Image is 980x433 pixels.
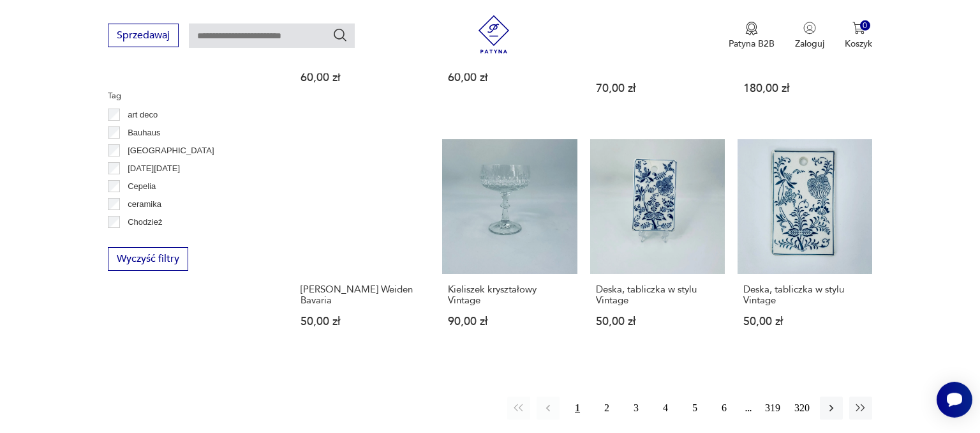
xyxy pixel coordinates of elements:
[442,139,577,352] a: Kieliszek kryształowy VintageKieliszek kryształowy Vintage90,00 zł
[738,139,872,352] a: Deska, tabliczka w stylu VintageDeska, tabliczka w stylu Vintage50,00 zł
[295,139,429,352] a: Misa Seltmann Weiden Bavaria[PERSON_NAME] Weiden Bavaria50,00 zł
[745,22,758,36] img: Ikona medalu
[448,284,571,306] h3: Kieliszek kryształowy Vintage
[795,38,824,50] p: Zaloguj
[683,397,706,420] button: 5
[566,397,589,420] button: 1
[625,397,648,420] button: 3
[596,284,719,306] h3: Deska, tabliczka w stylu Vintage
[743,284,866,306] h3: Deska, tabliczka w stylu Vintage
[301,284,424,306] h3: [PERSON_NAME] Weiden Bavaria
[852,22,865,34] img: Ikona koszyka
[729,22,775,50] button: Patyna B2B
[108,24,179,47] button: Sprzedawaj
[596,83,719,94] p: 70,00 zł
[448,72,571,83] p: 60,00 zł
[475,15,513,54] img: Patyna - sklep z meblami i dekoracjami vintage
[743,316,866,327] p: 50,00 zł
[795,22,824,50] button: Zaloguj
[729,22,775,50] a: Ikona medaluPatyna B2B
[791,397,813,420] button: 320
[128,197,161,211] p: ceramika
[729,38,775,50] p: Patyna B2B
[654,397,677,420] button: 4
[128,144,214,158] p: [GEOGRAPHIC_DATA]
[845,22,872,50] button: 0Koszyk
[301,316,424,327] p: 50,00 zł
[128,126,160,140] p: Bauhaus
[128,108,158,122] p: art deco
[595,397,618,420] button: 2
[761,397,784,420] button: 319
[301,72,424,83] p: 60,00 zł
[596,316,719,327] p: 50,00 zł
[128,233,160,247] p: Ćmielów
[128,215,162,229] p: Chodzież
[128,162,180,176] p: [DATE][DATE]
[845,38,872,50] p: Koszyk
[108,89,264,103] p: Tag
[108,247,188,271] button: Wyczyść filtry
[590,139,725,352] a: Deska, tabliczka w stylu VintageDeska, tabliczka w stylu Vintage50,00 zł
[743,83,866,94] p: 180,00 zł
[803,22,816,34] img: Ikonka użytkownika
[937,382,972,418] iframe: Smartsupp widget button
[108,32,179,41] a: Sprzedawaj
[713,397,736,420] button: 6
[332,27,348,43] button: Szukaj
[128,179,156,194] p: Cepelia
[448,316,571,327] p: 90,00 zł
[860,20,871,31] div: 0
